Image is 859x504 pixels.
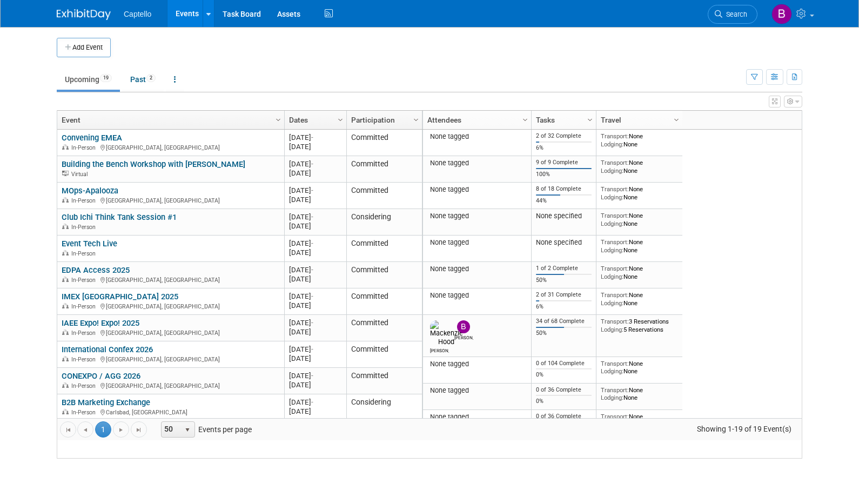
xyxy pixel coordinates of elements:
[536,185,592,193] div: 8 of 18 Complete
[62,133,122,143] a: Convening EMEA
[601,167,623,174] span: Lodging:
[536,398,592,405] div: 0%
[520,111,532,127] a: Column Settings
[71,144,99,151] span: In-Person
[311,133,313,142] span: -
[427,413,527,421] div: None tagged
[601,413,629,420] span: Transport:
[601,159,629,166] span: Transport:
[71,382,99,389] span: In-Person
[62,275,279,284] div: [GEOGRAPHIC_DATA], [GEOGRAPHIC_DATA]
[601,291,679,307] div: None None
[57,9,111,20] img: ExhibitDay
[536,265,592,272] div: 1 of 2 Complete
[289,111,339,129] a: Dates
[427,159,527,167] div: None tagged
[289,142,341,151] div: [DATE]
[601,132,679,148] div: None None
[289,345,341,354] div: [DATE]
[346,262,422,288] td: Committed
[722,10,747,18] span: Search
[536,171,592,178] div: 100%
[289,327,341,337] div: [DATE]
[536,132,592,140] div: 2 of 32 Complete
[100,74,112,82] span: 19
[601,140,623,148] span: Lodging:
[346,236,422,262] td: Committed
[62,330,69,335] img: In-Person Event
[601,360,629,367] span: Transport:
[427,360,527,368] div: None tagged
[289,380,341,389] div: [DATE]
[427,185,527,194] div: None tagged
[430,320,463,346] img: Mackenzie Hood
[71,330,99,337] span: In-Person
[601,318,629,325] span: Transport:
[427,386,527,395] div: None tagged
[122,69,164,90] a: Past2
[601,360,679,375] div: None None
[601,246,623,254] span: Lodging:
[135,426,143,434] span: Go to the last page
[183,426,192,434] span: select
[289,195,341,204] div: [DATE]
[427,111,524,129] a: Attendees
[311,239,313,247] span: -
[62,407,279,416] div: Carlsbad, [GEOGRAPHIC_DATA]
[311,266,313,274] span: -
[71,250,99,257] span: In-Person
[62,345,153,354] a: International Confex 2026
[95,421,111,438] span: 1
[311,292,313,300] span: -
[311,186,313,194] span: -
[273,111,285,127] a: Column Settings
[536,238,592,247] div: None specified
[687,421,802,436] span: Showing 1-19 of 19 Event(s)
[62,409,69,414] img: In-Person Event
[536,386,592,394] div: 0 of 36 Complete
[289,212,341,221] div: [DATE]
[601,220,623,227] span: Lodging:
[346,156,422,183] td: Committed
[586,116,594,124] span: Column Settings
[536,144,592,152] div: 6%
[427,132,527,141] div: None tagged
[289,371,341,380] div: [DATE]
[601,193,623,201] span: Lodging:
[335,111,347,127] a: Column Settings
[289,133,341,142] div: [DATE]
[601,394,623,401] span: Lodging:
[346,183,422,209] td: Committed
[146,74,156,82] span: 2
[427,238,527,247] div: None tagged
[289,274,341,284] div: [DATE]
[311,345,313,353] span: -
[536,291,592,299] div: 2 of 31 Complete
[536,360,592,367] div: 0 of 104 Complete
[536,197,592,205] div: 44%
[671,111,683,127] a: Column Settings
[311,319,313,327] span: -
[601,299,623,307] span: Lodging:
[289,354,341,363] div: [DATE]
[289,301,341,310] div: [DATE]
[113,421,129,438] a: Go to the next page
[536,159,592,166] div: 9 of 9 Complete
[77,421,93,438] a: Go to the previous page
[62,239,117,248] a: Event Tech Live
[427,212,527,220] div: None tagged
[289,169,341,178] div: [DATE]
[601,212,679,227] div: None None
[672,116,681,124] span: Column Settings
[311,398,313,406] span: -
[457,320,470,333] img: Brad Froese
[124,10,151,18] span: Captello
[62,398,150,407] a: B2B Marketing Exchange
[62,159,245,169] a: Building the Bench Workshop with [PERSON_NAME]
[536,330,592,337] div: 50%
[601,265,629,272] span: Transport:
[311,160,313,168] span: -
[521,116,529,124] span: Column Settings
[311,372,313,380] span: -
[601,413,679,428] div: None None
